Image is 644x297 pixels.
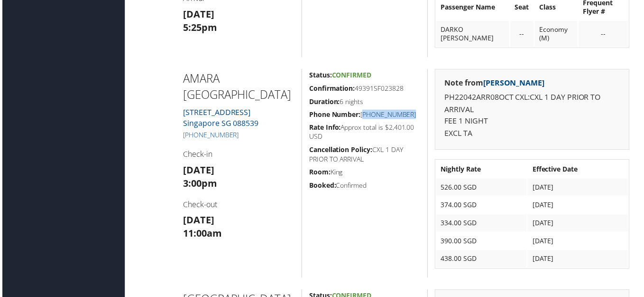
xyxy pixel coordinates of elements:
[585,29,625,38] div: --
[484,78,546,88] a: [PERSON_NAME]
[437,216,528,233] td: 334.00 SGD
[309,71,331,80] strong: Status:
[309,97,421,107] h5: 6 nights
[309,84,421,94] h5: 49391SF023828
[182,71,294,103] h2: AMARA [GEOGRAPHIC_DATA]
[182,178,216,191] strong: 3:00pm
[182,107,258,129] a: [STREET_ADDRESS]Singapore SG 088539
[529,216,630,233] td: [DATE]
[445,78,546,88] strong: Note from
[309,146,421,164] h5: CXL 1 DAY PRIOR TO ARRIVAL
[309,146,372,155] strong: Cancellation Policy:
[309,182,336,191] strong: Booked:
[182,8,213,20] strong: [DATE]
[437,198,528,215] td: 374.00 SGD
[529,198,630,215] td: [DATE]
[445,92,621,140] p: PH22042ARR08OCT CXL:CXL 1 DAY PRIOR TO ARRIVAL FEE 1 NIGHT EXCL TA
[309,124,421,142] h5: Approx total is $2,401.00 USD
[182,131,238,140] a: [PHONE_NUMBER]
[437,162,528,179] th: Nightly Rate
[182,164,213,177] strong: [DATE]
[309,168,330,177] strong: Room:
[309,124,340,133] strong: Rate Info:
[182,150,294,160] h4: Check-in
[437,234,528,251] td: 390.00 SGD
[182,201,294,211] h4: Check-out
[529,180,630,197] td: [DATE]
[182,21,216,34] strong: 5:25pm
[309,97,340,106] strong: Duration:
[331,71,371,80] span: Confirmed
[437,21,510,47] td: DARKO [PERSON_NAME]
[536,21,579,47] td: Economy (M)
[529,252,630,269] td: [DATE]
[182,215,213,228] strong: [DATE]
[516,29,530,38] div: --
[309,110,360,119] strong: Phone Number:
[309,84,355,93] strong: Confirmation:
[309,168,421,178] h5: King
[529,162,630,179] th: Effective Date
[360,110,416,119] a: [PHONE_NUMBER]
[437,252,528,269] td: 438.00 SGD
[529,234,630,251] td: [DATE]
[309,182,421,191] h5: Confirmed
[437,180,528,197] td: 526.00 SGD
[182,228,221,241] strong: 11:00am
